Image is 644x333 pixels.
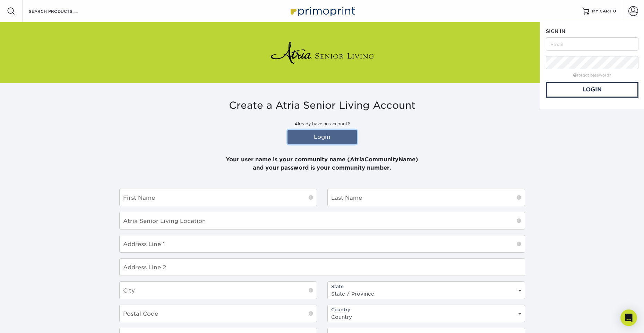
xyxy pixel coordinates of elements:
span: SIGN IN [546,28,565,34]
p: Already have an account? [119,121,525,127]
img: Primoprint [287,3,357,18]
img: Atria Senior Living [270,39,374,66]
p: Your user name is your community name (AtriaCommunityName) and your password is your community nu... [119,147,525,172]
h3: Create a Atria Senior Living Account [119,100,525,111]
div: Open Intercom Messenger [620,309,637,326]
a: Login [546,82,638,98]
span: MY CART [592,8,612,14]
input: Email [546,37,638,51]
input: SEARCH PRODUCTS..... [28,7,96,15]
span: 0 [613,9,616,13]
a: Login [287,130,357,144]
a: forgot password? [573,73,611,78]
